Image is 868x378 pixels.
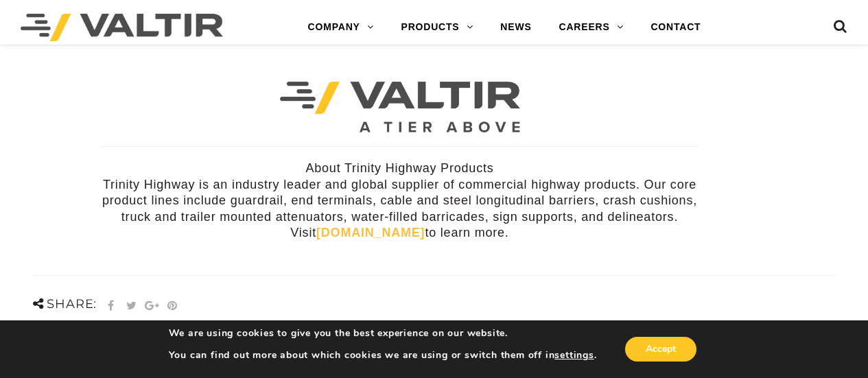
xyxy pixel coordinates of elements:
a: CONTACT [637,14,714,41]
p: We are using cookies to give you the best experience on our website. [169,327,597,340]
p: You can find out more about which cookies we are using or switch them off in . [169,349,597,362]
p: About Trinity Highway Products Trinity Highway is an industry leader and global supplier of comme... [102,161,699,241]
a: [DOMAIN_NAME] [316,226,425,239]
span: Share: [33,296,97,312]
a: NEWS [486,14,545,41]
button: settings [554,349,594,362]
a: CAREERS [546,14,637,41]
img: Valtir [21,14,223,41]
button: Accept [625,337,696,362]
a: COMPANY [294,14,388,41]
a: PRODUCTS [388,14,487,41]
